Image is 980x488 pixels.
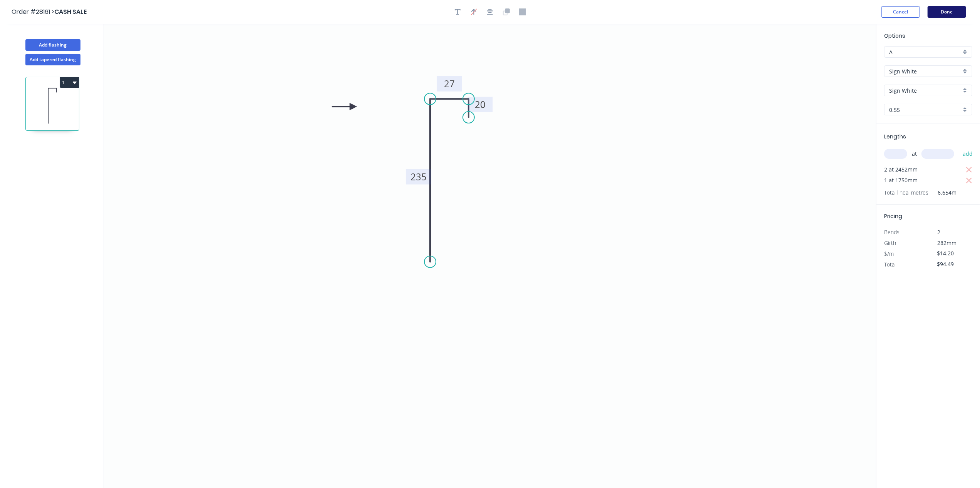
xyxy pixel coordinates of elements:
button: Done [928,6,966,18]
tspan: 27 [444,77,455,90]
tspan: 235 [410,170,427,183]
tspan: 20 [475,98,486,111]
button: add [959,147,977,160]
span: Total [884,261,896,268]
span: Lengths [884,133,906,140]
input: Colour [889,87,961,95]
span: 6.654m [928,187,957,198]
svg: 0 [104,24,876,488]
span: Bends [884,228,900,236]
span: Total lineal metres [884,187,928,198]
span: Pricing [884,212,902,220]
input: Thickness [889,106,961,114]
button: Add tapered flashing [25,54,80,65]
button: Add flashing [25,39,80,51]
span: Options [884,32,905,40]
button: Cancel [881,6,920,18]
span: 282mm [938,239,957,246]
span: 1 at 1750mm [884,175,918,186]
span: Girth [884,239,896,246]
span: CASH SALE [54,7,87,16]
input: Material [889,67,961,75]
span: $/m [884,250,894,257]
input: Price level [889,48,961,56]
button: 1 [60,77,79,88]
span: 2 [938,228,941,236]
span: 2 at 2452mm [884,164,918,175]
span: at [912,148,917,159]
span: Order #28161 > [12,7,54,16]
